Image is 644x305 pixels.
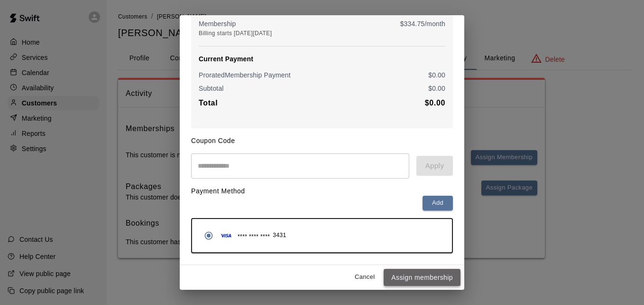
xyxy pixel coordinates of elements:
button: Add [423,196,453,210]
p: $ 334.75 /month [400,19,445,29]
p: $ 0.00 [428,70,445,80]
b: $ 0.00 [425,99,445,107]
b: Total [199,99,218,107]
button: Assign membership [384,269,460,286]
p: Membership [199,19,236,29]
p: Current Payment [199,54,445,64]
p: Prorated Membership Payment [199,70,291,80]
button: Cancel [350,270,380,285]
img: Credit card brand logo [218,231,235,240]
p: Subtotal [199,84,224,93]
span: Billing starts [DATE][DATE] [199,30,272,37]
label: Payment Method [191,187,245,195]
p: $ 0.00 [428,84,445,93]
label: Coupon Code [191,137,235,144]
span: 3431 [273,231,286,240]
